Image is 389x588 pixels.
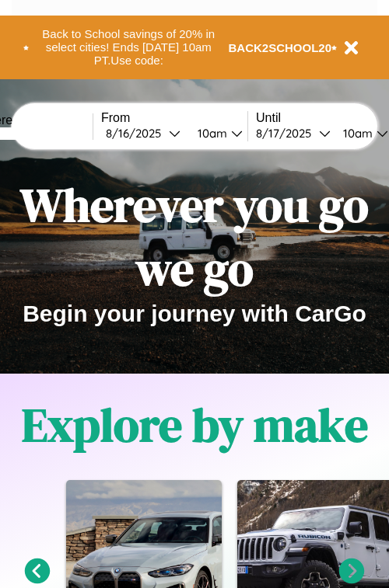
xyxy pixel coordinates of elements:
button: 8/16/2025 [101,125,185,141]
div: 10am [335,126,377,141]
b: BACK2SCHOOL20 [229,41,332,54]
button: Back to School savings of 20% in select cities! Ends [DATE] 10am PT.Use code: [29,23,229,71]
div: 8 / 17 / 2025 [256,126,319,141]
div: 8 / 16 / 2025 [106,126,169,141]
h1: Explore by make [22,393,368,457]
label: From [101,111,247,125]
button: 10am [185,125,247,141]
div: 10am [190,126,231,141]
